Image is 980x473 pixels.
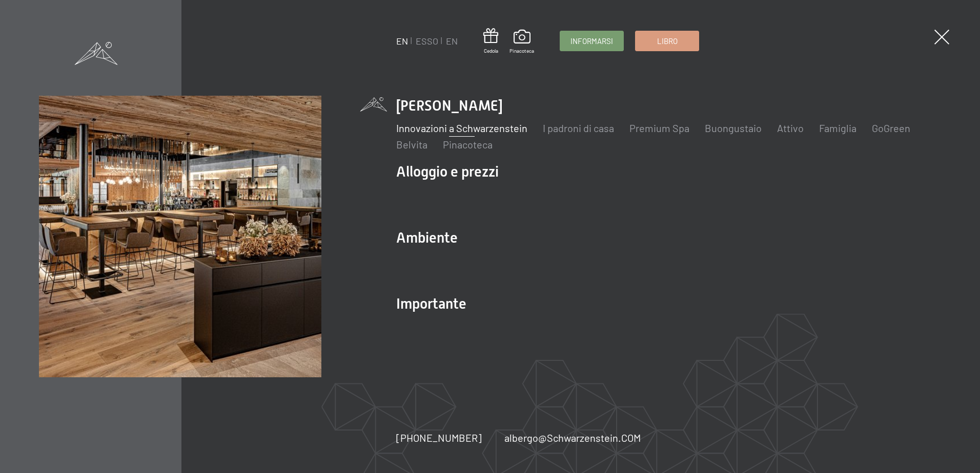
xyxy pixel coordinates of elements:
[819,122,856,134] a: Famiglia
[446,35,458,47] a: EN
[570,36,613,47] span: Informarsi
[483,47,498,54] span: Cedola
[396,431,482,445] a: [PHONE_NUMBER]
[547,432,621,444] font: Schwarzenstein.
[504,432,547,444] font: albergo@
[705,122,762,134] a: Buongustaio
[777,122,804,134] a: Attivo
[416,35,438,47] a: ESSO
[872,122,910,134] a: GoGreen
[396,35,408,47] a: EN
[636,31,699,51] a: Libro
[509,30,534,54] a: Pinacoteca
[504,431,641,445] a: albergo@Schwarzenstein.COM
[629,122,689,134] a: Premium Spa
[509,47,534,54] span: Pinacoteca
[483,28,498,54] a: Cedola
[396,138,427,150] a: Belvita
[396,122,527,134] a: Innovazioni a Schwarzenstein
[543,122,614,134] a: I padroni di casa
[396,432,482,444] span: [PHONE_NUMBER]
[443,138,493,150] a: Pinacoteca
[560,31,623,51] a: Informarsi
[621,432,641,444] font: COM
[657,36,678,47] span: Libro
